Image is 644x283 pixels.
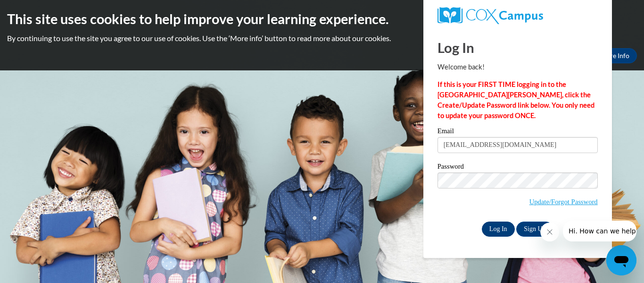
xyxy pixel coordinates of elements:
iframe: Button to launch messaging window [606,245,636,275]
label: Password [438,163,598,172]
a: More Info [593,48,637,63]
h2: This site uses cookies to help improve your learning experience. [7,9,637,28]
input: Log In [482,222,515,237]
label: Email [438,128,598,137]
p: Welcome back! [438,62,598,72]
span: Hi. How can we help? [6,7,76,14]
img: COX Campus [438,7,543,24]
a: Sign Up [516,222,553,237]
strong: If this is your FIRST TIME logging in to the [GEOGRAPHIC_DATA][PERSON_NAME], click the Create/Upd... [438,80,594,120]
a: Update/Forgot Password [529,198,598,206]
iframe: Close message [540,223,559,241]
h1: Log In [438,38,598,57]
p: By continuing to use the site you agree to our use of cookies. Use the ‘More info’ button to read... [7,33,637,43]
a: COX Campus [438,7,598,24]
iframe: Message from company [563,221,636,241]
